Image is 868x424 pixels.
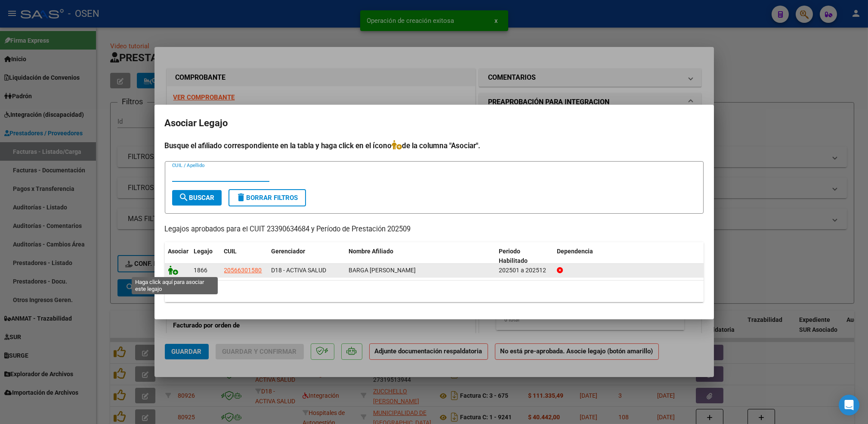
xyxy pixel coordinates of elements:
span: 20566301580 [224,267,262,274]
span: Borrar Filtros [236,194,298,202]
button: Buscar [172,190,222,206]
div: 202501 a 202512 [499,265,550,275]
span: Dependencia [557,248,593,255]
datatable-header-cell: Legajo [191,242,221,271]
datatable-header-cell: Periodo Habilitado [495,242,553,271]
mat-icon: search [179,192,189,203]
datatable-header-cell: Dependencia [553,242,704,271]
span: CUIL [224,248,237,255]
span: Periodo Habilitado [499,248,528,265]
p: Legajos aprobados para el CUIT 23390634684 y Período de Prestación 202509 [165,224,704,235]
div: 1 registros [165,281,704,302]
h4: Busque el afiliado correspondiente en la tabla y haga click en el ícono de la columna "Asociar". [165,140,704,151]
datatable-header-cell: Asociar [165,242,191,271]
datatable-header-cell: CUIL [221,242,268,271]
h2: Asociar Legajo [165,115,704,131]
span: Gerenciador [272,248,306,255]
span: Legajo [194,248,213,255]
span: 1866 [194,267,208,274]
datatable-header-cell: Nombre Afiliado [346,242,496,271]
span: Nombre Afiliado [349,248,394,255]
span: Buscar [179,194,215,202]
datatable-header-cell: Gerenciador [268,242,346,271]
span: Asociar [168,248,189,255]
span: D18 - ACTIVA SALUD [272,267,327,274]
span: BARGA TIMOTEO DEMIAN [349,267,416,274]
button: Borrar Filtros [229,189,306,206]
div: Open Intercom Messenger [839,395,859,415]
mat-icon: delete [236,192,247,203]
